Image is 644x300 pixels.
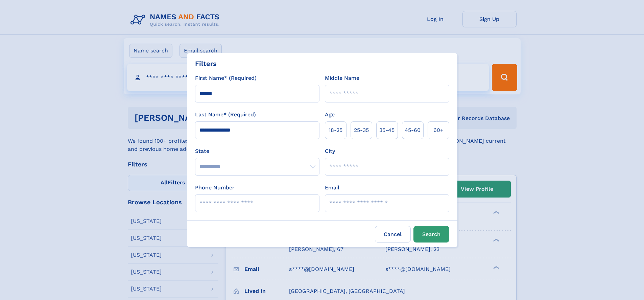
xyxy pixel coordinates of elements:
label: State [195,147,319,155]
span: 18‑25 [329,126,342,134]
label: Phone Number [195,184,235,192]
label: Cancel [375,226,411,243]
span: 45‑60 [405,126,421,134]
span: 60+ [433,126,444,134]
label: City [325,147,335,155]
label: Email [325,184,339,192]
button: Search [413,226,449,243]
span: 35‑45 [379,126,395,134]
span: 25‑35 [354,126,369,134]
label: Age [325,111,335,119]
div: Filters [195,59,217,69]
label: Last Name* (Required) [195,111,256,119]
label: Middle Name [325,74,359,82]
label: First Name* (Required) [195,74,257,82]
